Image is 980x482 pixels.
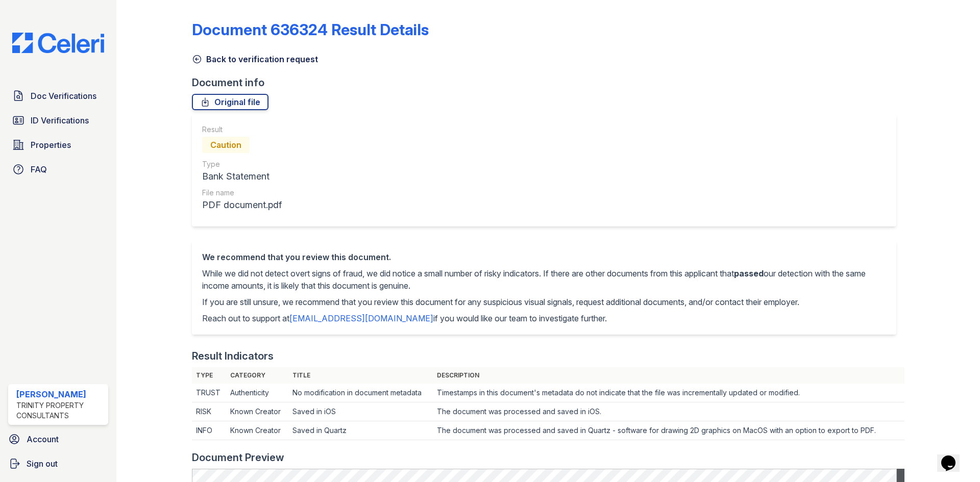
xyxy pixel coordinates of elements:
a: FAQ [8,159,108,180]
td: Authenticity [226,384,288,402]
span: Doc Verifications [31,90,96,102]
span: passed [734,268,764,278]
div: Caution [202,137,250,153]
td: The document was processed and saved in iOS. [433,402,904,421]
span: FAQ [31,163,47,175]
span: ID Verifications [31,114,89,126]
a: Account [4,429,112,449]
p: While we did not detect overt signs of fraud, we did notice a small number of risky indicators. I... [202,267,886,292]
span: Properties [31,139,71,151]
td: TRUST [192,384,226,402]
div: PDF document.pdf [202,198,282,212]
div: Result [202,124,282,135]
td: Timestamps in this document's metadata do not indicate that the file was incrementally updated or... [433,384,904,402]
th: Type [192,367,226,384]
a: Back to verification request [192,53,318,65]
span: Account [27,433,59,445]
p: If you are still unsure, we recommend that you review this document for any suspicious visual sig... [202,296,886,308]
div: Bank Statement [202,169,282,184]
span: Sign out [27,458,58,470]
th: Description [433,367,904,384]
th: Category [226,367,288,384]
div: Document Preview [192,450,284,465]
div: Result Indicators [192,349,274,363]
td: Known Creator [226,421,288,440]
td: No modification in document metadata [288,384,433,402]
td: Saved in Quartz [288,421,433,440]
div: Type [202,159,282,169]
th: Title [288,367,433,384]
img: CE_Logo_Blue-a8612792a0a2168367f1c8372b55b34899dd931a85d93a1a3d3e32e68fde9ad4.png [4,33,112,53]
td: The document was processed and saved in Quartz - software for drawing 2D graphics on MacOS with a... [433,421,904,440]
p: Reach out to support at if you would like our team to investigate further. [202,312,886,324]
a: ID Verifications [8,110,108,131]
a: Doc Verifications [8,86,108,106]
div: We recommend that you review this document. [202,251,886,263]
div: [PERSON_NAME] [16,388,104,400]
a: Sign out [4,453,112,474]
div: File name [202,188,282,198]
td: Known Creator [226,402,288,421]
td: RISK [192,402,226,421]
iframe: chat widget [937,441,970,472]
a: [EMAIL_ADDRESS][DOMAIN_NAME] [289,313,433,323]
div: Document info [192,75,904,90]
td: INFO [192,421,226,440]
a: Document 636324 Result Details [192,20,429,39]
div: Trinity Property Consultants [16,400,104,421]
td: Saved in iOS [288,402,433,421]
a: Properties [8,135,108,155]
a: Original file [192,94,268,110]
